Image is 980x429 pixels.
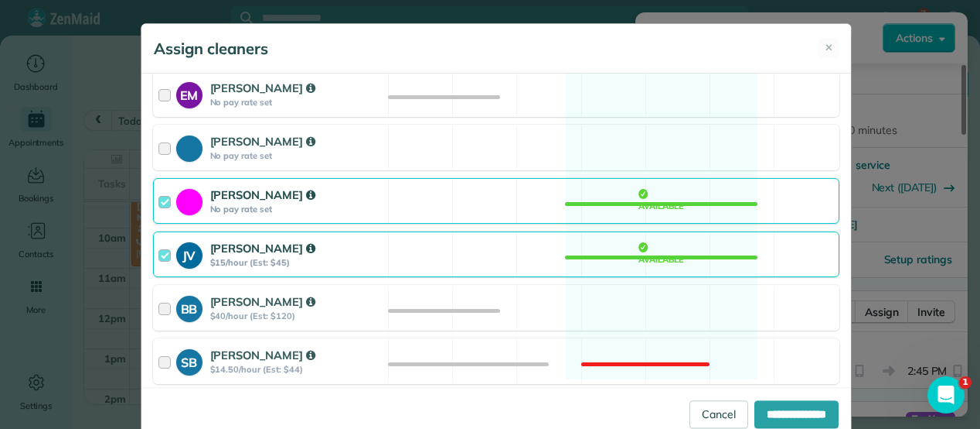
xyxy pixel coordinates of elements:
strong: [PERSON_NAME] [210,294,315,309]
strong: [PERSON_NAME] [210,134,315,149]
iframe: Intercom live chat [927,376,965,414]
strong: $15/hour (Est: $45) [210,257,383,268]
strong: [PERSON_NAME] [210,81,315,95]
a: Cancel [689,400,748,428]
strong: $40/hour (Est: $120) [210,311,383,321]
strong: EM [176,82,202,105]
strong: $14.50/hour (Est: $44) [210,364,383,375]
strong: No pay rate set [210,97,383,108]
strong: [PERSON_NAME] [210,348,315,362]
h5: Assign cleaners [154,38,268,60]
strong: [PERSON_NAME] [210,187,315,202]
strong: SB [176,349,202,372]
strong: BB [176,296,202,318]
span: ✕ [825,40,833,56]
span: 1 [959,376,971,389]
strong: No pay rate set [210,204,383,214]
strong: No pay rate set [210,150,383,161]
strong: [PERSON_NAME] [210,241,315,256]
strong: JV [176,242,202,265]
